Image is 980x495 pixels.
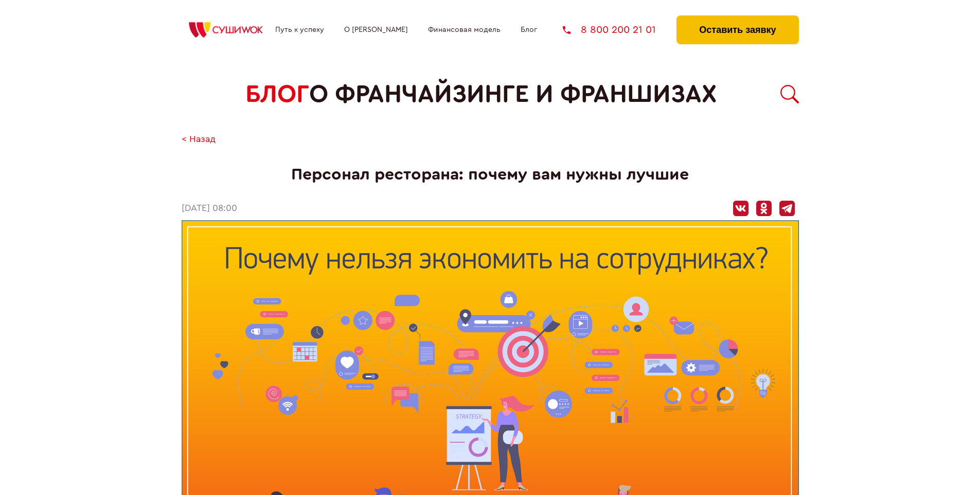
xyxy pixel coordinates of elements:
time: [DATE] 08:00 [182,203,237,214]
a: Путь к успеху [275,26,324,34]
a: < Назад [182,134,216,145]
span: о франчайзинге и франшизах [309,80,717,109]
a: О [PERSON_NAME] [344,26,408,34]
span: БЛОГ [245,80,309,109]
a: Блог [521,26,537,34]
a: Финансовая модель [428,26,501,34]
h1: Персонал ресторана: почему вам нужны лучшие [182,165,799,184]
a: 8 800 200 21 01 [563,25,656,35]
button: Оставить заявку [676,15,798,44]
span: 8 800 200 21 01 [581,25,656,35]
